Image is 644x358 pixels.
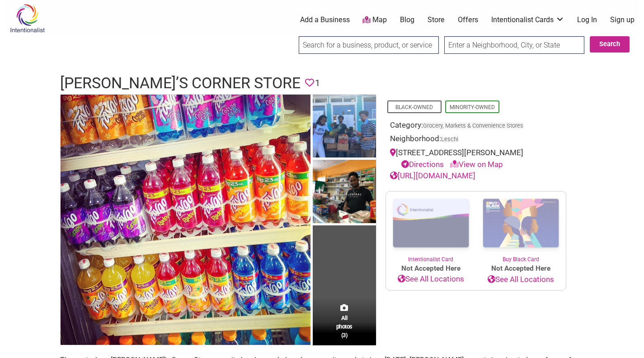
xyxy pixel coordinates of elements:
[458,15,478,25] a: Offers
[577,15,597,25] a: Log In
[60,72,301,94] h1: [PERSON_NAME]’s Corner Store
[401,160,444,169] a: Directions
[390,119,562,134] div: Category:
[300,15,350,25] a: Add a Business
[386,191,476,263] a: Intentionalist Card
[315,76,320,90] span: 1
[491,15,564,25] a: Intentionalist Cards
[423,122,523,129] a: Grocery, Markets & Convenience Stores
[444,36,584,54] input: Enter a Neighborhood, City, or State
[476,191,566,256] img: Buy Black Card
[476,191,566,264] a: Buy Black Card
[450,104,495,110] a: Minority-Owned
[390,171,475,180] a: [URL][DOMAIN_NAME]
[450,160,503,169] a: View on Map
[400,15,414,25] a: Blog
[386,263,476,274] span: Not Accepted Here
[336,314,353,339] span: All photos (3)
[390,133,562,147] div: Neighborhood:
[386,273,476,285] a: See All Locations
[441,137,458,143] span: Leschi
[386,191,476,255] img: Intentionalist Card
[428,15,445,25] a: Store
[6,4,49,33] img: Intentionalist
[390,147,562,170] div: [STREET_ADDRESS][PERSON_NAME]
[299,36,439,54] input: Search for a business, product, or service
[610,15,635,25] a: Sign up
[395,104,433,110] a: Black-Owned
[476,263,566,274] span: Not Accepted Here
[362,15,387,25] a: Map
[476,274,566,286] a: See All Locations
[590,36,630,53] button: Search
